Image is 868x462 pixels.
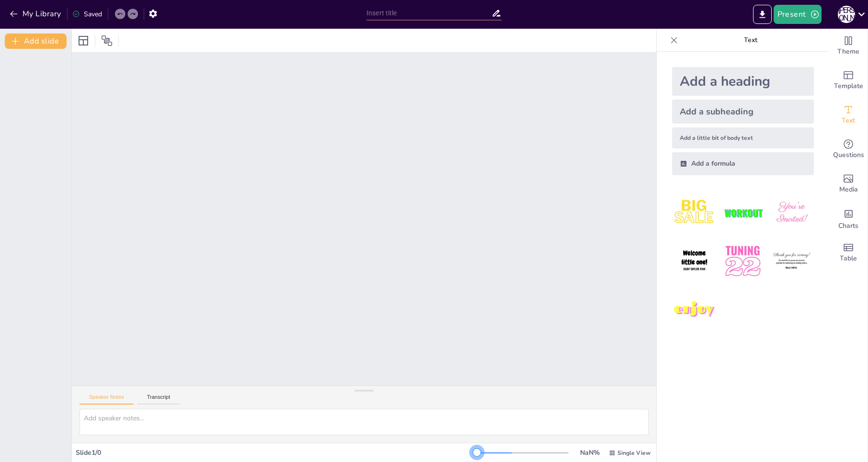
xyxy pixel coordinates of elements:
[76,448,477,457] div: Slide 1 / 0
[829,98,868,132] div: Add text boxes
[753,5,772,24] button: Export to PowerPoint
[720,191,765,235] img: 2.jpeg
[5,34,67,49] button: Add slide
[840,253,857,264] span: Table
[682,29,820,52] p: Text
[829,236,868,270] div: Add a table
[720,239,765,283] img: 5.jpeg
[672,127,814,148] div: Add a little bit of body text
[774,5,822,24] button: Present
[829,29,868,63] div: Change the overall theme
[837,46,859,57] span: Theme
[833,150,864,160] span: Questions
[617,449,651,457] span: Single View
[672,239,717,283] img: 4.jpeg
[366,6,491,20] input: Insert title
[842,115,855,126] span: Text
[838,6,855,23] div: А [PERSON_NAME]
[829,201,868,236] div: Add charts and graphs
[829,167,868,201] div: Add images, graphics, shapes or video
[76,33,91,48] div: Layout
[80,394,134,405] button: Speaker Notes
[672,100,814,124] div: Add a subheading
[101,35,113,46] span: Position
[578,448,601,457] div: NaN %
[137,394,180,405] button: Transcript
[769,191,814,235] img: 3.jpeg
[834,81,863,91] span: Template
[7,6,65,22] button: My Library
[829,132,868,167] div: Get real-time input from your audience
[672,191,717,235] img: 1.jpeg
[838,5,855,24] button: А [PERSON_NAME]
[838,221,858,231] span: Charts
[839,184,858,195] span: Media
[72,10,102,19] div: Saved
[672,152,814,175] div: Add a formula
[672,67,814,96] div: Add a heading
[769,239,814,283] img: 6.jpeg
[829,63,868,98] div: Add ready made slides
[672,288,717,332] img: 7.jpeg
